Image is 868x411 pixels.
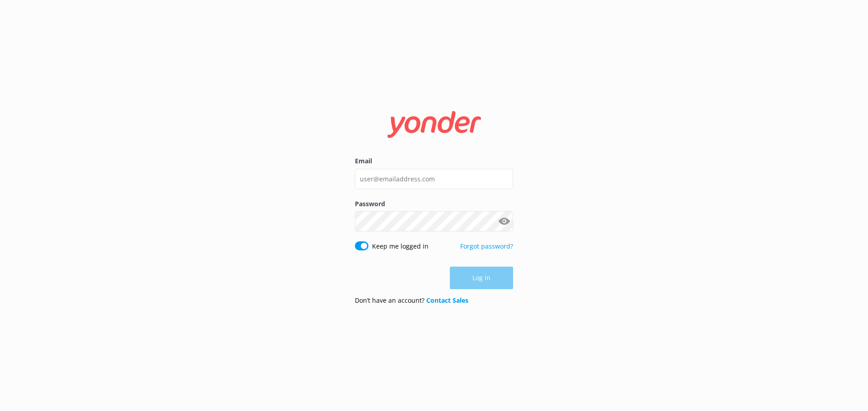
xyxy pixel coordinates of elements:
[355,169,513,189] input: user@emailaddress.com
[372,241,429,251] label: Keep me logged in
[495,212,513,231] button: Show password
[460,242,513,250] a: Forgot password?
[355,296,468,305] p: Don’t have an account?
[355,156,513,166] label: Email
[426,296,468,305] a: Contact Sales
[355,199,513,209] label: Password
